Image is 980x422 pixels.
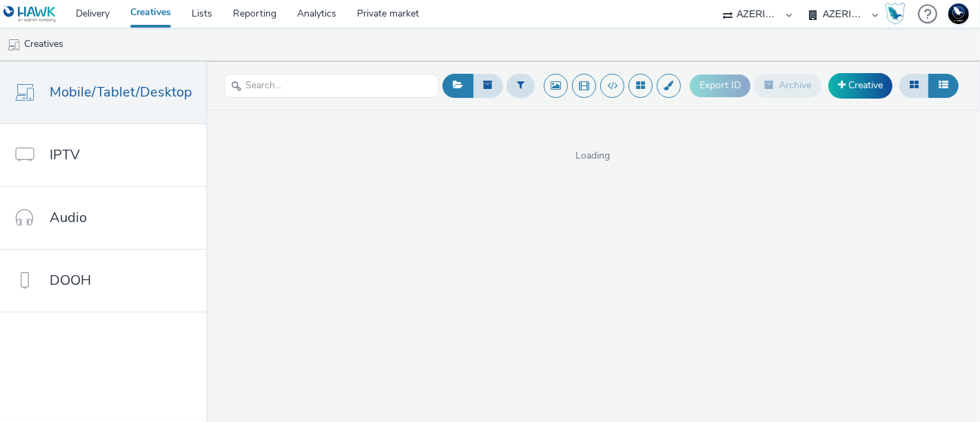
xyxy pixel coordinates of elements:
button: Table [928,74,959,97]
img: Support Hawk [948,3,969,24]
span: IPTV [50,145,80,165]
img: Hawk Academy [885,3,906,25]
button: Archive [754,74,821,97]
button: Export ID [690,74,751,97]
img: undefined Logo [3,6,57,23]
input: Search... [224,74,439,98]
span: Mobile/Tablet/Desktop [50,82,192,102]
span: Loading [206,149,980,163]
img: mobile [7,38,21,52]
button: Grid [899,74,929,97]
span: Audio [50,208,87,228]
span: DOOH [50,270,91,290]
a: Creative [828,73,892,98]
a: Hawk Academy [885,3,911,25]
